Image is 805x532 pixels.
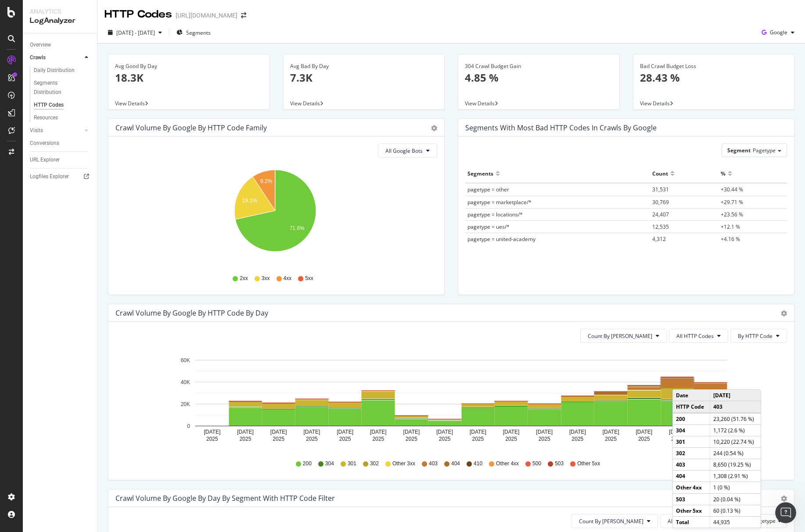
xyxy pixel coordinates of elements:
[496,460,519,467] span: Other 4xx
[753,147,776,154] span: Pagetype
[206,436,218,442] text: 2025
[472,436,484,442] text: 2025
[241,12,246,18] div: arrow-right-arrow-left
[30,126,43,135] div: Visits
[467,223,510,230] span: pagetype = ues/*
[721,235,740,243] span: +4.16 %
[710,413,761,425] td: 23,260 (51.76 %)
[270,429,287,435] text: [DATE]
[116,29,155,36] span: [DATE] - [DATE]
[370,460,379,467] span: 302
[673,424,710,436] td: 304
[775,502,796,523] iframe: Intercom live chat
[240,275,248,282] span: 2xx
[710,505,761,516] td: 60 (0.13 %)
[467,186,509,193] span: pagetype = other
[115,309,268,317] div: Crawl Volume by google by HTTP Code by Day
[640,62,788,70] div: Bad Crawl Budget Loss
[603,429,619,435] text: [DATE]
[30,139,91,148] a: Conversions
[115,62,263,70] div: Avg Good By Day
[710,401,761,413] td: 403
[721,211,743,218] span: +23.56 %
[30,53,46,62] div: Crawls
[673,436,710,447] td: 301
[672,436,683,442] text: 2025
[337,429,353,435] text: [DATE]
[273,436,284,442] text: 2025
[115,70,263,85] p: 18.3K
[34,101,91,110] a: HTTP Codes
[577,460,600,467] span: Other 5xx
[673,447,710,459] td: 302
[306,436,318,442] text: 2025
[104,25,165,40] button: [DATE] - [DATE]
[34,101,64,110] div: HTTP Codes
[115,123,267,132] div: Crawl Volume by google by HTTP Code Family
[467,211,523,218] span: pagetype = locations/*
[186,29,211,36] span: Segments
[710,516,761,528] td: 44,935
[753,517,776,525] span: Pagetype
[673,471,710,482] td: 404
[115,165,434,266] div: A chart.
[372,436,384,442] text: 2025
[181,401,190,407] text: 20K
[465,123,657,132] div: Segments with most bad HTTP codes in Crawls by google
[781,310,787,316] div: gear
[673,516,710,528] td: Total
[467,235,535,243] span: pagetype = united-academy
[30,126,82,135] a: Visits
[727,147,751,154] span: Segment
[569,429,586,435] text: [DATE]
[467,166,493,180] div: Segments
[325,460,334,467] span: 304
[738,332,773,340] span: By HTTP Code
[204,429,220,435] text: [DATE]
[505,436,517,442] text: 2025
[579,518,643,525] span: Count By Day
[370,429,387,435] text: [DATE]
[652,198,669,206] span: 30,769
[673,493,710,505] td: 503
[669,329,728,343] button: All HTTP Codes
[652,223,669,230] span: 12,535
[730,329,787,343] button: By HTTP Code
[465,62,613,70] div: 304 Crawl Budget Gain
[503,429,520,435] text: [DATE]
[474,460,482,467] span: 410
[237,429,254,435] text: [DATE]
[30,155,60,165] div: URL Explorer
[290,225,305,231] text: 71.6%
[30,139,59,148] div: Conversions
[115,100,145,107] span: View Details
[758,25,798,40] button: Google
[30,40,51,50] div: Overview
[636,429,652,435] text: [DATE]
[378,144,437,158] button: All Google Bots
[668,518,705,525] span: All HTTP Codes
[781,496,787,502] div: gear
[580,329,667,343] button: Count By [PERSON_NAME]
[181,357,190,363] text: 60K
[571,514,658,528] button: Count By [PERSON_NAME]
[539,436,550,442] text: 2025
[339,436,351,442] text: 2025
[652,235,666,243] span: 4,312
[187,423,190,429] text: 0
[638,436,650,442] text: 2025
[710,482,761,493] td: 1 (0 %)
[30,172,69,181] div: Logfiles Explorer
[392,460,415,467] span: Other 3xx
[470,429,486,435] text: [DATE]
[34,113,58,122] div: Resources
[770,29,787,36] span: Google
[115,350,780,452] svg: A chart.
[673,401,710,413] td: HTTP Code
[115,494,335,503] div: Crawl Volume by google by Day by Segment with HTTP Code Filter
[431,125,437,131] div: gear
[303,460,312,467] span: 200
[451,460,460,467] span: 404
[673,482,710,493] td: Other 4xx
[710,436,761,447] td: 10,220 (22.74 %)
